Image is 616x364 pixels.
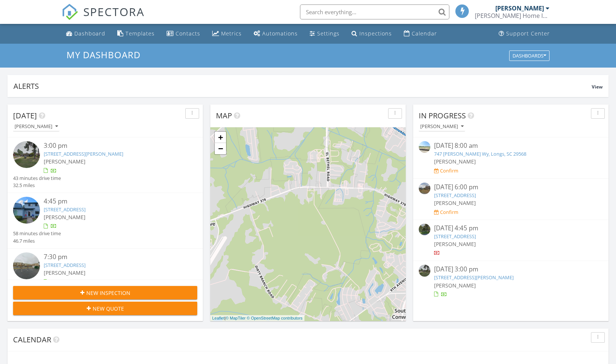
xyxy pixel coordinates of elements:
[496,27,553,41] a: Support Center
[419,111,466,121] span: In Progress
[300,4,449,19] input: Search everything...
[13,302,197,315] button: New Quote
[44,252,182,262] div: 7:30 pm
[13,252,40,279] img: streetview
[419,183,603,216] a: [DATE] 6:00 pm [STREET_ADDRESS] [PERSON_NAME] Confirm
[434,167,458,174] a: Confirm
[509,50,550,61] button: Dashboards
[475,12,550,19] div: Sloan Home Inspections
[44,206,86,213] a: [STREET_ADDRESS]
[215,143,226,154] a: Zoom out
[83,4,145,19] span: SPECTORA
[212,316,225,320] a: Leaflet
[419,265,430,276] img: streetview
[307,27,343,41] a: Settings
[13,286,197,299] button: New Inspection
[44,141,182,150] div: 3:00 pm
[221,30,242,37] div: Metrics
[434,183,588,192] div: [DATE] 6:00 pm
[13,182,61,189] div: 32.5 miles
[419,141,430,153] img: streetview
[262,30,298,37] div: Automations
[13,237,61,245] div: 46.7 miles
[434,209,458,216] a: Confirm
[434,265,588,274] div: [DATE] 3:00 pm
[44,197,182,206] div: 4:45 pm
[210,315,304,321] div: |
[13,175,61,182] div: 43 minutes drive time
[13,122,59,132] button: [PERSON_NAME]
[434,158,476,165] span: [PERSON_NAME]
[15,124,58,129] div: [PERSON_NAME]
[434,233,476,240] a: [STREET_ADDRESS]
[13,230,61,237] div: 58 minutes drive time
[434,141,588,150] div: [DATE] 8:00 am
[440,168,458,174] div: Confirm
[506,30,550,37] div: Support Center
[215,132,226,143] a: Zoom in
[62,4,78,20] img: The Best Home Inspection Software - Spectora
[419,224,603,257] a: [DATE] 4:45 pm [STREET_ADDRESS] [PERSON_NAME]
[13,197,197,245] a: 4:45 pm [STREET_ADDRESS] [PERSON_NAME] 58 minutes drive time 46.7 miles
[13,197,40,224] img: 9343765%2Fcover_photos%2FHyaXe5lK2v7pCPtjbb9N%2Fsmall.jpg
[62,10,145,26] a: SPECTORA
[434,192,476,199] a: [STREET_ADDRESS]
[44,262,86,268] a: [STREET_ADDRESS]
[216,111,232,121] span: Map
[176,30,200,37] div: Contacts
[434,199,476,206] span: [PERSON_NAME]
[226,316,246,320] a: © MapTiler
[13,141,197,189] a: 3:00 pm [STREET_ADDRESS][PERSON_NAME] [PERSON_NAME] 43 minutes drive time 32.5 miles
[93,305,124,312] span: New Quote
[247,316,303,320] a: © OpenStreetMap contributors
[349,27,395,41] a: Inspections
[434,240,476,248] span: [PERSON_NAME]
[420,124,464,129] div: [PERSON_NAME]
[66,49,140,61] span: My Dashboard
[419,265,603,298] a: [DATE] 3:00 pm [STREET_ADDRESS][PERSON_NAME] [PERSON_NAME]
[434,282,476,289] span: [PERSON_NAME]
[419,141,603,174] a: [DATE] 8:00 am 747 [PERSON_NAME] Wy, Longs, SC 29568 [PERSON_NAME] Confirm
[13,252,197,300] a: 7:30 pm [STREET_ADDRESS] [PERSON_NAME] 18 minutes drive time 12.5 miles
[495,4,544,12] div: [PERSON_NAME]
[86,289,130,297] span: New Inspection
[419,224,430,235] img: streetview
[440,209,458,215] div: Confirm
[317,30,340,37] div: Settings
[44,150,123,157] a: [STREET_ADDRESS][PERSON_NAME]
[114,27,158,41] a: Templates
[419,183,430,194] img: streetview
[251,27,301,41] a: Automations (Basic)
[13,335,51,345] span: Calendar
[13,111,37,121] span: [DATE]
[44,214,86,221] span: [PERSON_NAME]
[513,53,546,58] div: Dashboards
[209,27,245,41] a: Metrics
[592,84,603,90] span: View
[419,122,465,132] button: [PERSON_NAME]
[401,27,440,41] a: Calendar
[126,30,155,37] div: Templates
[63,27,108,41] a: Dashboard
[44,158,86,165] span: [PERSON_NAME]
[359,30,392,37] div: Inspections
[164,27,203,41] a: Contacts
[44,269,86,276] span: [PERSON_NAME]
[74,30,105,37] div: Dashboard
[434,274,514,281] a: [STREET_ADDRESS][PERSON_NAME]
[434,150,526,157] a: 747 [PERSON_NAME] Wy, Longs, SC 29568
[13,141,40,168] img: streetview
[412,30,437,37] div: Calendar
[13,81,592,91] div: Alerts
[434,224,588,233] div: [DATE] 4:45 pm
